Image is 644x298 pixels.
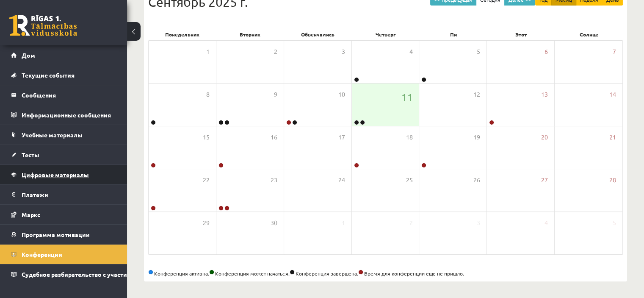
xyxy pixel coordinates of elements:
a: Дом [11,45,116,65]
font: Дом [22,51,35,59]
font: Пи [450,31,457,38]
font: 29 [203,219,210,226]
a: Информационные сообщения [11,105,116,125]
font: 4 [409,47,412,55]
font: 30 [271,219,277,226]
a: Платежи [11,185,116,204]
font: 14 [609,90,616,98]
font: 21 [609,133,616,141]
font: 2 [409,219,412,226]
font: Обвенчались [301,31,334,38]
font: 4 [544,219,548,226]
font: Конференция завершена. [296,270,358,277]
font: 1 [206,47,210,55]
font: Платежи [22,191,48,198]
font: 27 [541,176,548,184]
font: 17 [338,133,345,141]
font: 2 [274,47,277,55]
a: Программа мотивации [11,225,116,244]
a: Маркс [11,205,116,224]
font: Судебное разбирательство с участием [PERSON_NAME] [22,270,185,278]
a: Конференции [11,245,116,264]
font: 22 [203,176,210,184]
a: Сообщения [11,85,116,105]
font: Конференция может начаться. [215,270,290,277]
font: Вторник [240,31,260,38]
font: 24 [338,176,345,184]
font: Солнце [580,31,598,38]
font: 19 [473,133,480,141]
font: 9 [274,90,277,98]
font: 20 [541,133,548,141]
font: 5 [477,47,480,55]
a: Текущие события [11,65,116,85]
font: Четверг [376,31,395,38]
font: Время для конференции еще не пришло. [364,270,464,277]
font: Цифровые материалы [22,171,89,178]
font: Этот [515,31,527,38]
a: Тесты [11,145,116,164]
a: Судебное разбирательство с участием [PERSON_NAME] [11,265,116,284]
font: 6 [544,47,548,55]
font: Сообщения [22,91,56,99]
font: Маркс [22,211,40,218]
font: Информационные сообщения [22,111,111,119]
font: 10 [338,90,345,98]
font: Понедельник [165,31,199,38]
font: 26 [473,176,480,184]
font: 3 [477,219,480,226]
a: Рижская 1-я средняя школа заочного обучения [9,15,77,36]
font: 16 [271,133,277,141]
font: 28 [609,176,616,184]
font: 23 [271,176,277,184]
font: 13 [541,90,548,98]
font: 25 [406,176,412,184]
font: Текущие события [22,71,75,79]
font: Тесты [22,151,39,159]
font: Конференция активна. [154,270,209,277]
font: 1 [342,219,345,226]
font: 8 [206,90,210,98]
font: 11 [401,91,412,103]
font: 7 [613,47,616,55]
font: Конференции [22,251,62,258]
a: Цифровые материалы [11,165,116,184]
font: 18 [406,133,412,141]
font: 5 [613,219,616,226]
a: Учебные материалы [11,125,116,145]
font: 15 [203,133,210,141]
font: Учебные материалы [22,131,83,139]
font: 12 [473,90,480,98]
font: 3 [342,47,345,55]
font: Программа мотивации [22,231,90,238]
